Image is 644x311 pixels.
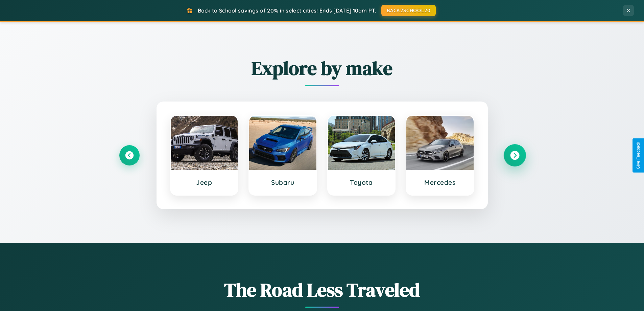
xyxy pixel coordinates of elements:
[335,178,388,186] h3: Toyota
[119,277,525,303] h1: The Road Less Traveled
[256,178,310,186] h3: Subaru
[413,178,467,186] h3: Mercedes
[177,178,231,186] h3: Jeep
[119,55,525,81] h2: Explore by make
[381,5,436,16] button: BACK2SCHOOL20
[198,7,376,14] span: Back to School savings of 20% in select cities! Ends [DATE] 10am PT.
[636,142,641,169] div: Give Feedback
